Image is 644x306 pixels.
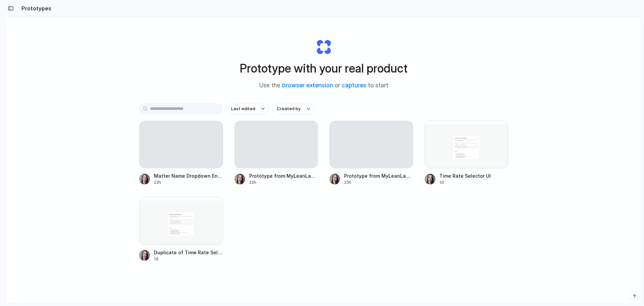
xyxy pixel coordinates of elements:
a: Prototype from MyLeanLaw Time Capture23h [329,121,413,185]
a: Time Rate Selector UITime Rate Selector UI1d [425,121,508,185]
div: 23h [344,179,413,185]
a: captures [342,82,366,89]
a: Duplicate of Time Rate Selector UIDuplicate of Time Rate Selector UI1d [139,197,223,262]
div: 22h [154,179,223,185]
span: Duplicate of Time Rate Selector UI [154,249,223,256]
div: 1d [154,256,223,262]
button: Last edited [227,103,269,115]
a: Prototype from MyLeanLaw Time Capture 222h [234,121,318,185]
span: Matter Name Dropdown Enhancement [154,172,223,179]
span: Prototype from MyLeanLaw Time Capture [344,172,413,179]
span: Last edited [231,105,255,112]
a: Matter Name Dropdown Enhancement22h [139,121,223,185]
span: Time Rate Selector UI [439,172,508,179]
h1: Prototype with your real product [240,59,408,77]
div: 1d [439,179,508,185]
a: browser extension [282,82,333,89]
div: 22h [249,179,318,185]
span: Created by [277,105,301,112]
span: Prototype from MyLeanLaw Time Capture 2 [249,172,318,179]
h2: Prototypes [19,4,51,12]
button: Created by [273,103,314,115]
span: Use the or to start [259,81,388,90]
